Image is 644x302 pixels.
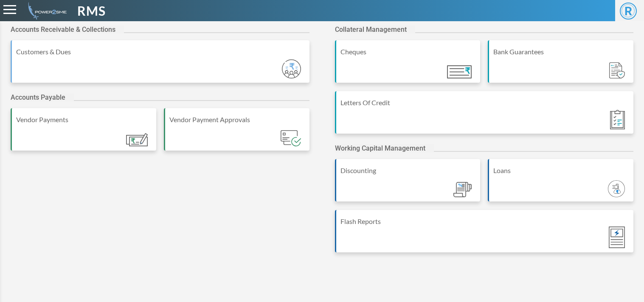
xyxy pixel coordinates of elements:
div: Vendor Payment Approvals [169,115,305,125]
span: R [620,3,637,20]
div: Vendor Payments [16,115,152,125]
img: Module_ic [281,130,301,146]
img: Module_ic [610,110,625,129]
a: Customers & Dues Module_ic [11,40,309,91]
h2: Accounts Payable [11,93,74,101]
a: Cheques Module_ic [335,40,481,91]
div: Letters Of Credit [340,98,630,108]
a: Loans Module_ic [488,159,633,210]
div: Bank Guarantees [493,47,629,57]
div: Discounting [340,165,476,176]
div: Cheques [340,47,476,57]
div: Customers & Dues [16,47,305,57]
h2: Accounts Receivable & Collections [11,25,124,34]
a: Flash Reports Module_ic [335,210,634,261]
img: Module_ic [126,133,148,146]
div: Loans [493,165,629,176]
div: Flash Reports [340,216,630,226]
img: Module_ic [282,59,301,78]
img: Module_ic [453,182,472,198]
img: Module_ic [608,180,625,197]
img: Module_ic [447,65,472,78]
img: admin [25,2,67,20]
img: Module_ic [609,226,625,248]
a: Vendor Payment Approvals Module_ic [164,108,309,159]
span: RMS [77,1,106,20]
h2: Working Capital Management [335,144,434,152]
h2: Collateral Management [335,25,415,34]
a: Vendor Payments Module_ic [11,108,156,159]
a: Bank Guarantees Module_ic [488,40,633,91]
img: Module_ic [609,62,625,79]
a: Discounting Module_ic [335,159,481,210]
a: Letters Of Credit Module_ic [335,91,634,142]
